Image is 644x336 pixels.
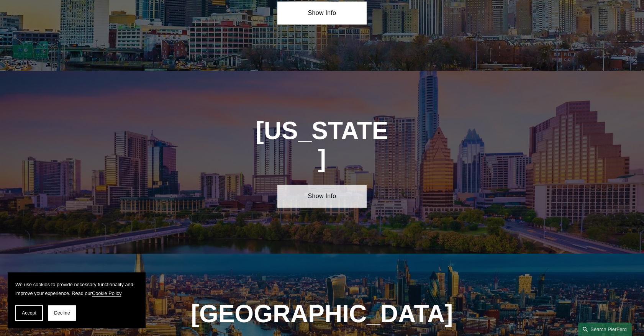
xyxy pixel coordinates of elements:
[277,185,367,208] a: Show Info
[22,310,36,316] span: Accept
[8,272,146,328] section: Cookie banner
[92,290,121,296] a: Cookie Policy
[15,280,138,298] p: We use cookies to provide necessary functionality and improve your experience. Read our .
[188,300,456,328] h1: [GEOGRAPHIC_DATA]
[255,117,389,173] h1: [US_STATE]
[578,323,632,336] a: Search this site
[48,305,76,321] button: Decline
[15,305,43,321] button: Accept
[54,310,70,316] span: Decline
[277,2,367,25] a: Show Info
